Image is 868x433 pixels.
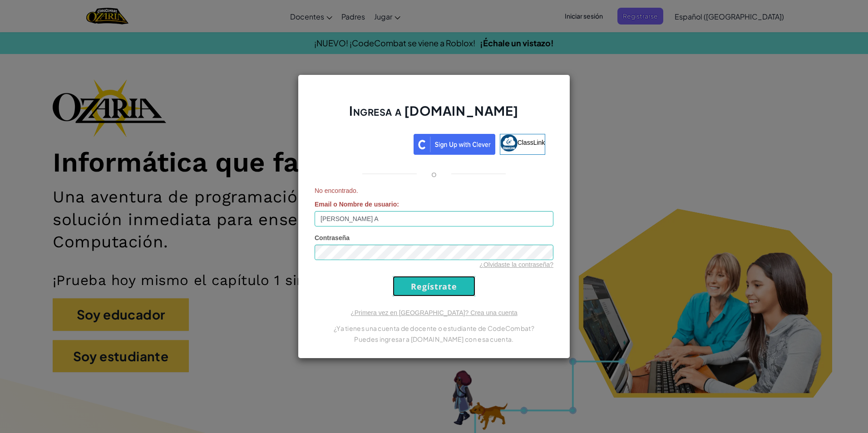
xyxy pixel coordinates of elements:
img: clever_sso_button@2x.png [414,134,495,155]
h2: Ingresa a [DOMAIN_NAME] [315,102,553,128]
img: classlink-logo-small.png [500,134,518,152]
a: ¿Olvidaste la contraseña? [479,261,553,268]
p: ¿Ya tienes una cuenta de docente o estudiante de CodeCombat? [315,323,553,334]
span: Contraseña [315,234,350,241]
p: o [431,168,437,179]
span: ClassLink [518,139,545,146]
p: Puedes ingresar a [DOMAIN_NAME] con esa cuenta. [315,334,553,344]
iframe: Botón de Acceder con Google [318,133,414,153]
label: : [315,200,399,209]
span: No encontrado. [315,186,553,195]
input: Regístrate [393,276,475,296]
span: Email o Nombre de usuario [315,201,397,208]
a: ¿Primera vez en [GEOGRAPHIC_DATA]? Crea una cuenta [350,309,518,316]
